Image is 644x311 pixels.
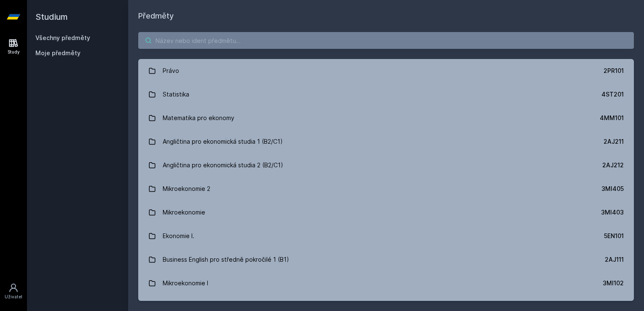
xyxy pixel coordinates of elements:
[138,106,634,130] a: Matematika pro ekonomy 4MM101
[138,59,634,83] a: Právo 2PR101
[5,294,22,300] div: Uživatel
[35,49,80,57] span: Moje předměty
[163,110,234,126] div: Matematika pro ekonomy
[604,232,624,240] div: 5EN101
[138,201,634,224] a: Mikroekonomie 3MI403
[163,204,205,221] div: Mikroekonomie
[138,248,634,271] a: Business English pro středně pokročilé 1 (B1) 2AJ111
[2,34,25,59] a: Study
[138,177,634,201] a: Mikroekonomie 2 3MI405
[138,153,634,177] a: Angličtina pro ekonomická studia 2 (B2/C1) 2AJ212
[8,49,20,55] div: Study
[138,10,634,22] h1: Předměty
[138,130,634,153] a: Angličtina pro ekonomická studia 1 (B2/C1) 2AJ211
[138,83,634,106] a: Statistika 4ST201
[604,67,624,75] div: 2PR101
[2,279,25,304] a: Uživatel
[601,185,624,193] div: 3MI405
[163,251,289,268] div: Business English pro středně pokročilé 1 (B1)
[163,275,208,292] div: Mikroekonomie I
[602,161,624,169] div: 2AJ212
[163,133,283,150] div: Angličtina pro ekonomická studia 1 (B2/C1)
[163,86,189,103] div: Statistika
[603,279,624,287] div: 3MI102
[601,90,624,99] div: 4ST201
[138,224,634,248] a: Ekonomie I. 5EN101
[163,180,210,197] div: Mikroekonomie 2
[163,228,194,244] div: Ekonomie I.
[604,137,624,146] div: 2AJ211
[163,157,283,174] div: Angličtina pro ekonomická studia 2 (B2/C1)
[605,255,624,264] div: 2AJ111
[138,32,634,49] input: Název nebo ident předmětu…
[163,62,179,79] div: Právo
[138,271,634,295] a: Mikroekonomie I 3MI102
[600,114,624,122] div: 4MM101
[35,34,90,41] a: Všechny předměty
[601,208,624,217] div: 3MI403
